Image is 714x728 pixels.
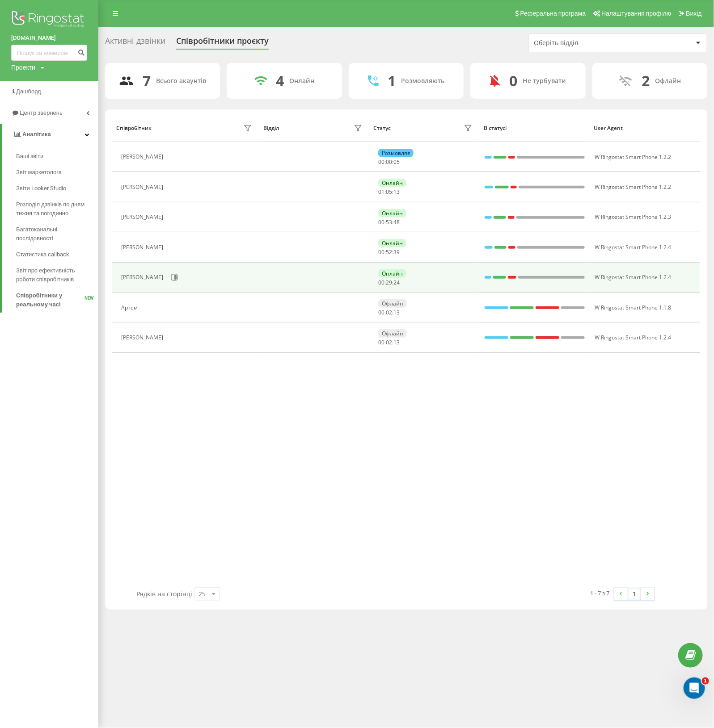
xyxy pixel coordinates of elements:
span: Налаштування профілю [601,10,671,17]
div: 25 [199,590,206,598]
span: 00 [378,339,384,346]
span: 53 [386,218,392,226]
div: 0 [509,72,517,89]
div: : : [378,159,400,165]
span: 00 [378,279,384,286]
span: Звіти Looker Studio [16,184,66,193]
a: Аналiтика [2,124,98,145]
div: : : [378,219,400,226]
div: Співробітники проєкту [176,36,269,50]
div: [PERSON_NAME] [121,214,165,220]
div: [PERSON_NAME] [121,335,165,341]
a: [DOMAIN_NAME] [11,33,87,42]
span: 39 [393,248,400,256]
div: : : [378,310,400,316]
div: Онлайн [378,179,406,187]
div: Статус [374,125,391,131]
div: User Agent [594,125,696,131]
span: W Ringostat Smart Phone 1.2.4 [595,243,671,251]
div: Розмовляють [401,77,444,85]
div: Не турбувати [523,77,566,85]
span: 01 [378,188,384,196]
a: Співробітники у реальному часіNEW [16,288,98,313]
a: Розподіл дзвінків по дням тижня та погодинно [16,197,98,222]
div: Проекти [11,63,35,72]
div: 2 [642,72,650,89]
div: Онлайн [378,239,406,247]
div: : : [378,249,400,255]
div: 1 - 7 з 7 [591,589,610,598]
div: Офлайн [378,299,407,308]
div: В статусі [484,125,586,131]
span: 52 [386,248,392,256]
span: Багатоканальні послідовності [16,225,94,243]
div: Офлайн [378,329,407,338]
span: Звіт про ефективність роботи співробітників [16,266,94,284]
span: Реферальна програма [520,10,586,17]
div: 4 [276,72,284,89]
div: : : [378,189,400,195]
a: Звіти Looker Studio [16,180,98,197]
div: : : [378,339,400,346]
span: Співробітники у реальному часі [16,291,84,309]
div: 1 [388,72,396,89]
span: W Ringostat Smart Phone 1.2.4 [595,334,671,341]
span: 13 [393,339,400,346]
iframe: Intercom live chat [684,678,705,699]
span: Статистика callback [16,250,69,259]
div: : : [378,280,400,286]
div: 7 [143,72,151,89]
span: 05 [386,188,392,196]
img: Ringostat logo [11,9,87,31]
div: Онлайн [378,209,406,218]
div: Активні дзвінки [105,36,165,50]
span: W Ringostat Smart Phone 1.2.3 [595,213,671,221]
div: Відділ [263,125,279,131]
span: 00 [378,309,384,316]
span: 00 [386,158,392,166]
span: Розподіл дзвінків по дням тижня та погодинно [16,200,94,218]
span: Рядків на сторінці [136,590,192,598]
span: W Ringostat Smart Phone 1.2.4 [595,273,671,281]
div: Оберіть відділ [534,39,641,47]
span: W Ringostat Smart Phone 1.2.2 [595,153,671,161]
input: Пошук за номером [11,45,87,61]
span: 02 [386,339,392,346]
a: Багатоканальні послідовності [16,222,98,247]
span: W Ringostat Smart Phone 1.1.8 [595,304,671,311]
div: Розмовляє [378,149,414,157]
div: [PERSON_NAME] [121,244,165,251]
span: Вихід [686,10,702,17]
span: Дашборд [16,88,41,95]
div: Офлайн [655,77,681,85]
span: 00 [378,218,384,226]
div: [PERSON_NAME] [121,184,165,190]
span: Звіт маркетолога [16,168,62,177]
div: [PERSON_NAME] [121,274,165,280]
span: Ваші звіти [16,152,43,161]
a: Статистика callback [16,247,98,263]
span: W Ringostat Smart Phone 1.2.2 [595,183,671,191]
a: Звіт маркетолога [16,164,98,180]
span: Центр звернень [20,109,63,116]
div: [PERSON_NAME] [121,154,165,160]
span: 05 [393,158,400,166]
span: 29 [386,279,392,286]
span: 00 [378,158,384,166]
a: Звіт про ефективність роботи співробітників [16,263,98,288]
span: 1 [702,678,709,685]
div: Всього акаунтів [156,77,206,85]
div: Артем [121,305,140,311]
a: Ваші звіти [16,148,98,164]
div: Онлайн [378,269,406,278]
span: 13 [393,309,400,316]
a: 1 [628,588,641,600]
div: Співробітник [116,125,152,131]
span: 00 [378,248,384,256]
span: 02 [386,309,392,316]
span: 24 [393,279,400,286]
span: 48 [393,218,400,226]
span: 13 [393,188,400,196]
span: Аналiтика [22,131,51,138]
div: Онлайн [290,77,315,85]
